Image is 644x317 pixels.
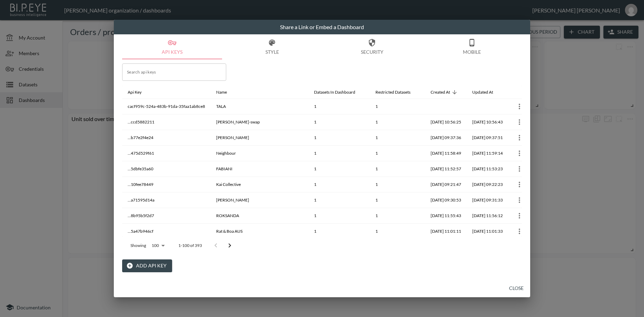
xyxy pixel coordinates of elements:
th: Alex Mill [211,130,308,146]
button: more [514,226,525,237]
button: more [514,195,525,206]
div: Api Key [128,88,142,96]
th: ...a71595d14a [122,192,211,208]
th: Neighbour [211,146,308,161]
th: 2025-09-12, 10:56:25 [425,114,467,130]
th: ROKSANDA [211,208,308,224]
span: Datasets In Dashboard [314,88,364,96]
th: 1 [308,224,370,239]
th: {"key":null,"ref":null,"props":{"row":{"id":"8f8b4e55-f10e-49e0-80a5-0002db5e7851","apiKey":"...c... [508,114,531,130]
button: more [514,163,525,174]
th: {"key":null,"ref":null,"props":{"row":{"id":"e805b056-6688-48cb-896a-039859af4387","apiKey":"...5... [508,224,531,239]
th: 1 [308,146,370,161]
button: Add API Key [122,259,172,272]
th: ...8b95b5f2d7 [122,208,211,224]
th: 2025-09-08, 09:30:53 [425,192,467,208]
th: 2025-09-04, 11:01:33 [467,224,508,239]
h2: Share a Link or Embed a Dashboard [114,20,530,34]
th: ...10fee78449 [122,177,211,192]
th: ...5dbfe35a60 [122,161,211,177]
th: {"key":null,"ref":null,"props":{"row":{"id":"56b5c30a-a8b0-40d4-85ee-1544445ae3bb","apiKey":"...8... [508,208,531,224]
th: ...ccd5882211 [122,114,211,130]
th: 2025-09-09, 11:53:23 [467,161,508,177]
th: 1 [370,192,425,208]
th: 2025-09-09, 09:22:23 [467,177,508,192]
th: TALA [211,99,308,114]
th: 1 [370,177,425,192]
th: 2025-09-09, 11:58:49 [425,146,467,161]
th: ...475d529f61 [122,146,211,161]
th: 1 [370,161,425,177]
th: 1 [308,161,370,177]
span: Api Key [128,88,151,96]
th: 1 [370,114,425,130]
th: 1 [308,208,370,224]
th: 1 [370,130,425,146]
p: Showing [130,242,146,248]
th: 2025-09-12, 09:37:51 [467,130,508,146]
th: 1 [370,99,425,114]
th: FABIANI [211,161,308,177]
th: ...b77e2f4e24 [122,130,211,146]
div: Name [216,88,227,96]
div: Datasets In Dashboard [314,88,355,96]
th: 2025-09-09, 11:59:14 [467,146,508,161]
th: 2025-09-12, 10:56:43 [467,114,508,130]
th: 1 [370,146,425,161]
th: {"key":null,"ref":null,"props":{"row":{"id":"4527bd2d-7698-412d-882c-57db61bd8595","apiKey":"...b... [508,130,531,146]
th: cacf959c-524a-483b-91da-35faa1ab8ce8 [122,99,211,114]
span: Updated At [472,88,502,96]
th: 1 [308,130,370,146]
button: more [514,148,525,159]
button: Mobile [422,34,522,59]
span: Created At [431,88,459,96]
div: Updated At [472,88,493,96]
th: 2025-09-04, 11:55:43 [425,208,467,224]
th: 1 [370,224,425,239]
button: Security [322,34,422,59]
span: Name [216,88,236,96]
th: {"key":null,"ref":null,"props":{"row":{"id":"0035783f-b28c-4e30-8d01-0fef2f748ca2","apiKey":"...1... [508,177,531,192]
th: tirri-swap [211,114,308,130]
th: 1 [308,114,370,130]
th: 2025-09-04, 11:56:12 [467,208,508,224]
button: more [514,179,525,190]
div: Restricted Datasets [375,88,410,96]
div: Created At [431,88,450,96]
button: more [514,132,525,143]
div: 100 [149,241,167,250]
th: Gillian Stevens [211,192,308,208]
button: API Keys [122,34,222,59]
p: 1-100 of 393 [178,242,202,248]
th: 1 [308,177,370,192]
th: 1 [308,192,370,208]
button: Go to next page [223,239,237,252]
button: more [514,101,525,112]
button: more [514,210,525,221]
th: 2025-09-09, 09:21:47 [425,177,467,192]
th: 2025-09-04, 11:01:11 [425,224,467,239]
th: Kai Collective [211,177,308,192]
th: 2025-09-09, 11:52:57 [425,161,467,177]
th: 1 [308,99,370,114]
th: 2025-09-08, 09:31:33 [467,192,508,208]
th: {"key":null,"ref":null,"props":{"row":{"id":"9c4e3ae5-9eb1-4a93-a3ef-4a81528e7b91","apiKey":"...5... [508,161,531,177]
th: 1 [370,208,425,224]
span: Restricted Datasets [375,88,420,96]
th: ...5a47b946cf [122,224,211,239]
th: {"key":null,"ref":null,"props":{"row":{"id":"ff546d55-b523-4c85-a491-a7485480a8f1","apiKey":"...a... [508,192,531,208]
th: 2025-09-12, 09:37:36 [425,130,467,146]
button: Style [222,34,322,59]
th: {"key":null,"ref":null,"props":{"row":{"id":"b0db2093-1e61-444f-a823-cdb0e42d6728","apiKey":"cacf... [508,99,531,114]
th: Rat & Boa AUS [211,224,308,239]
button: Close [505,282,527,295]
button: more [514,117,525,128]
th: {"key":null,"ref":null,"props":{"row":{"id":"0d439a04-ceb4-4368-9a8a-8aae246dcaa2","apiKey":"...4... [508,146,531,161]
